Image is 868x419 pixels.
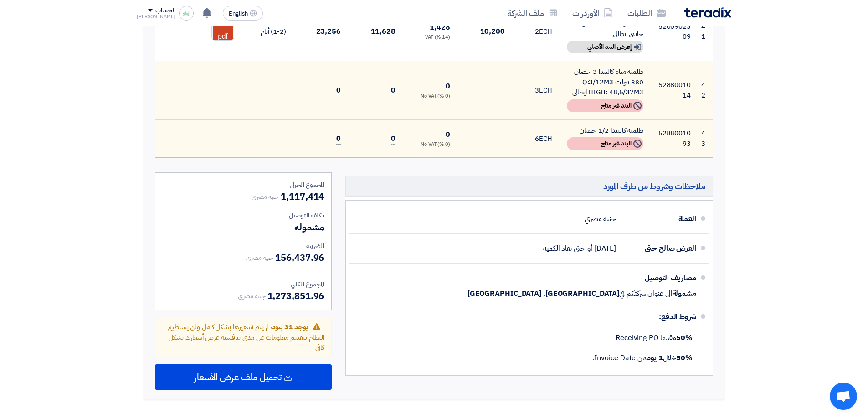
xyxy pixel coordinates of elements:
span: [DATE] [595,244,616,253]
strong: 50% [676,352,693,363]
div: (14 %) VAT [410,34,450,41]
div: Open chat [830,383,857,410]
span: تحميل ملف عرض الأسعار [194,373,282,381]
td: 42 [698,61,713,120]
span: 0 [336,85,341,96]
div: إعرض البند الأصلي [567,41,643,53]
div: [PERSON_NAME] [137,14,175,19]
div: المجموع الكلي [163,279,324,289]
div: المجموع الجزئي [163,180,324,190]
a: ملف الشركة [500,2,565,24]
td: ECH [512,61,560,120]
span: 11,628 [371,26,395,37]
div: شروط الدفع: [364,306,696,328]
td: ECH [512,119,560,157]
div: البند غير متاح [567,99,643,112]
div: تكلفه التوصيل [163,211,324,220]
img: images_1756193300225.png [179,6,194,21]
div: العملة [623,208,696,230]
td: (1-2) أيام [246,2,293,61]
span: 0 [336,133,341,145]
td: 41 [698,2,713,61]
div: البند غير متاح [567,137,643,150]
span: ، لم يتم تسعيرها بشكل كامل ولن يستطيع النظام بتقديم معلومات عن مدى تنافسية عرض أسعارك بشكل كافي [168,322,324,352]
span: 156,437.96 [275,251,324,264]
span: 1,273,851.96 [267,289,324,303]
strong: 50% [676,332,693,343]
a: الأوردرات [565,2,620,24]
div: مصاريف التوصيل [623,267,696,289]
span: 0 [391,133,395,145]
span: يوجد 31 بنود [272,322,308,332]
td: ECH [512,2,560,61]
div: العرض صالح حتى [623,238,696,259]
h5: ملاحظات وشروط من طرف المورد [345,176,713,197]
span: مقدما Receiving PO [616,332,693,343]
span: 0 [391,85,395,96]
a: الطلبات [620,2,673,24]
div: الضريبة [163,241,324,251]
span: جنيه مصري [246,253,273,263]
td: 5288001014 [651,61,698,120]
div: جنيه مصري [585,210,616,228]
div: الحساب [155,7,175,15]
td: 5288001093 [651,119,698,157]
span: 10,200 [480,26,505,37]
span: 1,428 [430,22,450,33]
span: English [229,10,248,17]
span: الى عنوان شركتكم في [619,289,672,298]
td: 43 [698,119,713,157]
span: أو [587,244,592,253]
span: مشموله [294,220,324,234]
span: مشمولة [673,289,696,298]
span: [GEOGRAPHIC_DATA], [GEOGRAPHIC_DATA] [467,289,619,298]
span: جنيه مصري [238,291,265,301]
span: 6 [535,134,539,144]
span: خلال من Invoice Date. [592,352,693,363]
div: طلمبة مياه كالبيدا 3 حصان 380 فولت Q:3/12M3 HIGH: 48,5/37M3 ايطالى [567,67,643,98]
div: طلمبة كالبيدا 1/2 حصان [567,125,643,136]
span: 23,256 [316,26,341,37]
span: 3 [535,85,539,95]
img: Teradix logo [684,7,731,18]
div: (0 %) No VAT [410,93,450,100]
span: 0 [446,81,450,92]
span: 0 [446,129,450,140]
span: 1,117,414 [281,190,324,203]
span: جنيه مصري [252,192,279,202]
button: English [223,6,263,21]
span: 2 [535,26,539,36]
td: 5200902309 [651,2,698,61]
span: حتى نفاذ الكمية [543,244,585,253]
div: (0 %) No VAT [410,141,450,149]
u: 1 يوم [647,352,663,363]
